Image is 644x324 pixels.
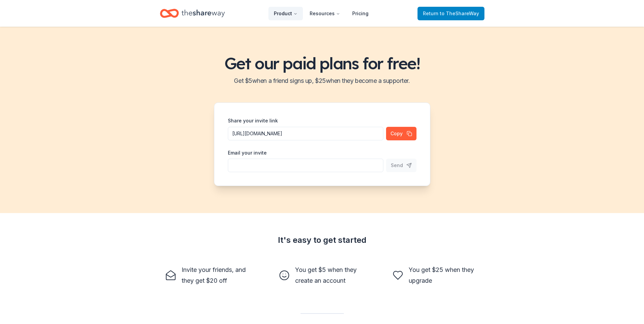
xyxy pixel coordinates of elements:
div: You get $25 when they upgrade [409,264,479,286]
a: Pricing [347,7,374,20]
button: Product [268,7,303,20]
div: Invite your friends, and they get $20 off [182,264,252,286]
label: Email your invite [228,149,267,156]
label: Share your invite link [228,117,278,124]
div: You get $5 when they create an account [295,264,365,286]
div: It's easy to get started [160,235,484,246]
span: Return [423,9,479,18]
span: to TheShareWay [440,10,479,16]
nav: Main [268,5,374,21]
a: Home [160,5,225,21]
a: Returnto TheShareWay [418,7,484,20]
h2: Get $ 5 when a friend signs up, $ 25 when they become a supporter. [8,75,636,86]
h1: Get our paid plans for free! [8,54,636,73]
button: Copy [386,127,416,140]
button: Resources [304,7,345,20]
